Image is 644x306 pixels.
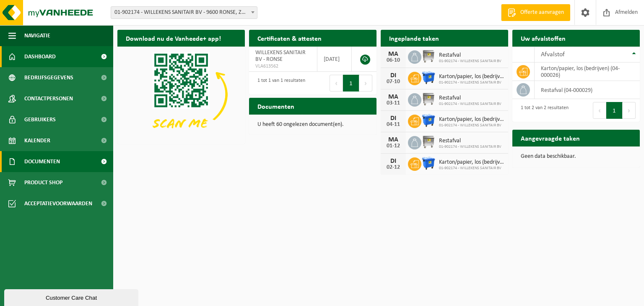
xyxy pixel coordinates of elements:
[253,74,305,92] div: 1 tot 1 van 1 resultaten
[117,47,245,142] img: Download de VHEPlus App
[385,136,402,143] div: MA
[381,30,447,46] h2: Ingeplande taken
[385,122,402,128] div: 04-11
[330,75,343,92] button: Previous
[439,138,501,144] span: Restafval
[421,92,436,106] img: WB-1100-GAL-GY-02
[385,100,402,106] div: 03-11
[385,158,402,165] div: DI
[255,50,306,63] span: WILLEKENS SANITAIR BV - RONSE
[24,151,60,172] span: Documenten
[439,80,504,85] span: 01-902174 - WILLEKENS SANITAIR BV
[623,102,636,119] button: Next
[439,116,504,123] span: Karton/papier, los (bedrijven)
[439,52,501,59] span: Restafval
[439,102,501,107] span: 01-902174 - WILLEKENS SANITAIR BV
[421,156,436,170] img: WB-1100-HPE-BE-01
[421,135,436,149] img: WB-1100-GAL-GY-02
[24,130,50,151] span: Kalender
[385,58,402,63] div: 06-10
[24,25,50,46] span: Navigatie
[535,63,640,81] td: karton/papier, los (bedrijven) (04-000026)
[541,51,565,58] span: Afvalstof
[385,143,402,149] div: 01-12
[385,115,402,122] div: DI
[385,94,402,100] div: MA
[111,6,257,19] span: 01-902174 - WILLEKENS SANITAIR BV - 9600 RONSE, ZONNESTRAAT 102/0001
[385,51,402,58] div: MA
[535,81,640,99] td: restafval (04-000029)
[606,102,623,119] button: 1
[521,154,631,160] p: Geen data beschikbaar.
[343,75,359,92] button: 1
[385,165,402,170] div: 02-12
[385,79,402,85] div: 07-10
[24,172,62,193] span: Product Shop
[317,47,352,72] td: [DATE]
[385,72,402,79] div: DI
[512,30,574,46] h2: Uw afvalstoffen
[518,8,566,17] span: Offerte aanvragen
[439,73,504,80] span: Karton/papier, los (bedrijven)
[439,59,501,64] span: 01-902174 - WILLEKENS SANITAIR BV
[501,4,570,21] a: Offerte aanvragen
[421,49,436,63] img: WB-1100-GAL-GY-02
[24,193,92,214] span: Acceptatievoorwaarden
[439,144,501,149] span: 01-902174 - WILLEKENS SANITAIR BV
[24,46,56,67] span: Dashboard
[439,123,504,128] span: 01-902174 - WILLEKENS SANITAIR BV
[421,113,436,128] img: WB-1100-HPE-BE-01
[439,166,504,171] span: 01-902174 - WILLEKENS SANITAIR BV
[517,101,569,120] div: 1 tot 2 van 2 resultaten
[24,88,73,109] span: Contactpersonen
[117,30,229,46] h2: Download nu de Vanheede+ app!
[439,95,501,102] span: Restafval
[512,130,588,146] h2: Aangevraagde taken
[249,30,330,46] h2: Certificaten & attesten
[24,67,73,88] span: Bedrijfsgegevens
[593,102,606,119] button: Previous
[255,63,311,70] span: VLA613562
[24,109,56,130] span: Gebruikers
[439,159,504,166] span: Karton/papier, los (bedrijven)
[111,7,257,18] span: 01-902174 - WILLEKENS SANITAIR BV - 9600 RONSE, ZONNESTRAAT 102/0001
[421,71,436,85] img: WB-1100-HPE-BE-01
[257,122,368,128] p: U heeft 60 ongelezen document(en).
[249,98,303,114] h2: Documenten
[359,75,372,92] button: Next
[4,288,140,306] iframe: chat widget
